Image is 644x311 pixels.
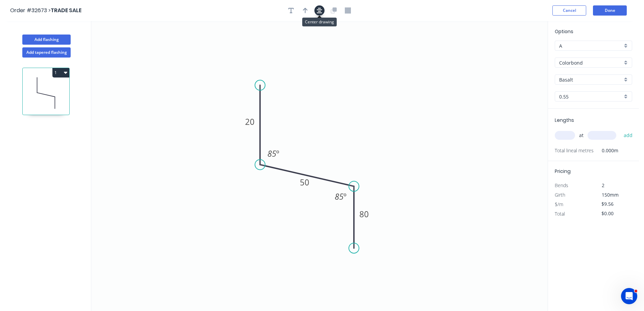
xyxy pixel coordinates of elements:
[602,182,604,188] span: 2
[22,35,71,45] button: Add flashing
[91,21,548,311] svg: 0
[555,28,573,35] span: Options
[267,148,276,159] tspan: 85
[579,131,583,140] span: at
[555,168,571,175] span: Pricing
[276,148,279,159] tspan: º
[302,18,337,26] div: Center drawing
[359,208,369,220] tspan: 80
[559,93,622,100] input: Thickness
[22,47,71,58] button: Add tapered flashing
[559,59,622,66] input: Material
[555,182,568,188] span: Bends
[335,191,343,202] tspan: 85
[621,288,637,304] iframe: Intercom live chat
[552,5,586,16] button: Cancel
[559,76,622,83] input: Colour
[559,42,622,49] input: Price level
[555,117,574,124] span: Lengths
[555,192,565,198] span: Girth
[555,201,563,207] span: $/m
[51,6,81,14] span: TRADE SALE
[300,177,309,188] tspan: 50
[245,116,255,127] tspan: 20
[555,210,565,217] span: Total
[602,192,619,198] span: 150mm
[10,6,51,14] span: Order #32673 >
[620,130,636,141] button: add
[594,146,618,155] span: 0.000m
[593,5,627,16] button: Done
[52,68,69,77] button: 1
[343,191,347,202] tspan: º
[555,146,594,155] span: Total lineal metres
